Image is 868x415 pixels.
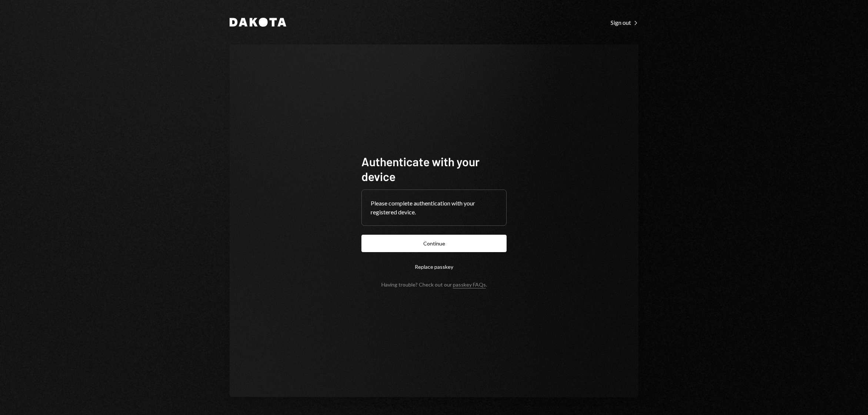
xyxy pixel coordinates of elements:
[381,281,487,288] div: Having trouble? Check out our .
[611,19,638,26] div: Sign out
[371,199,497,217] div: Please complete authentication with your registered device.
[361,154,507,184] h1: Authenticate with your device
[611,18,638,26] a: Sign out
[361,235,507,252] button: Continue
[453,281,486,288] a: passkey FAQs
[361,258,507,275] button: Replace passkey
